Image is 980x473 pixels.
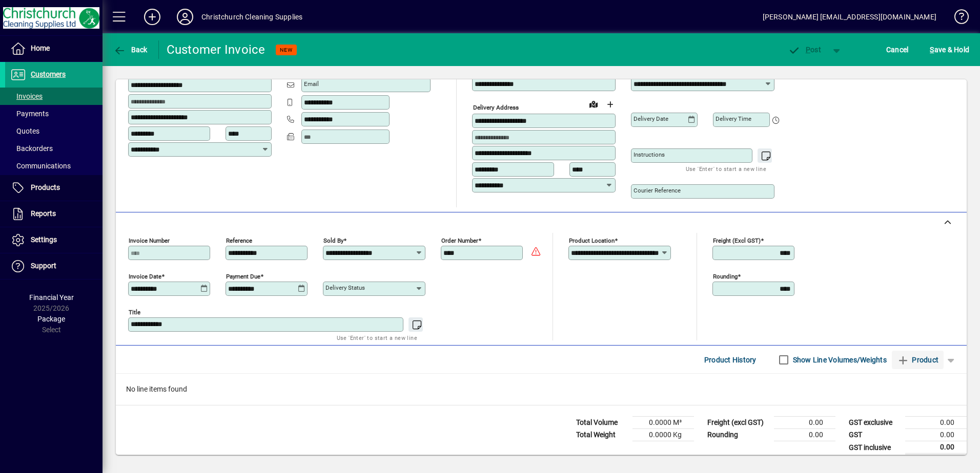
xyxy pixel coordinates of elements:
label: Show Line Volumes/Weights [791,355,887,365]
span: Customers [31,70,66,78]
span: Products [31,183,60,191]
span: P [806,46,810,54]
span: Financial Year [29,293,74,302]
span: Communications [10,162,71,170]
a: Reports [5,201,103,227]
mat-hint: Use 'Enter' to start a new line [686,163,766,175]
mat-label: Delivery time [716,115,751,122]
mat-label: Sold by [323,237,343,244]
span: Back [113,46,148,54]
button: Choose address [602,96,618,113]
app-page-header-button: Back [103,40,159,59]
span: Product [897,352,938,368]
a: Knowledge Base [947,2,967,35]
mat-label: Product location [569,237,615,244]
button: Product [892,351,944,369]
button: Cancel [884,40,911,59]
span: Quotes [10,127,39,135]
a: Products [5,175,103,201]
button: Product History [700,351,761,369]
span: Reports [31,209,56,218]
button: Post [783,40,826,59]
span: Payments [10,110,49,118]
div: No line items found [116,374,967,405]
mat-label: Delivery status [325,284,365,291]
a: Quotes [5,122,103,140]
mat-label: Instructions [634,151,665,158]
span: S [930,46,934,54]
mat-hint: Use 'Enter' to start a new line [337,332,417,343]
span: NEW [280,47,293,53]
div: [PERSON_NAME] [EMAIL_ADDRESS][DOMAIN_NAME] [763,9,936,25]
span: ost [788,46,821,54]
a: Invoices [5,88,103,105]
td: 0.00 [905,429,967,441]
button: Back [111,40,150,59]
div: Customer Invoice [167,41,266,58]
td: 0.00 [774,417,835,429]
mat-label: Reference [226,237,252,244]
td: Total Weight [571,429,632,441]
td: Total Volume [571,417,632,429]
span: ave & Hold [930,41,969,58]
a: Communications [5,157,103,175]
td: 0.00 [905,441,967,454]
mat-label: Courier Reference [634,187,681,194]
td: 0.0000 M³ [632,417,694,429]
span: Package [37,315,65,323]
td: Freight (excl GST) [702,417,774,429]
td: 0.0000 Kg [632,429,694,441]
mat-label: Title [129,309,140,316]
span: Invoices [10,92,43,100]
button: Add [136,8,169,26]
td: GST [844,429,905,441]
td: 0.00 [774,429,835,441]
a: Payments [5,105,103,122]
a: View on map [585,96,602,112]
a: Support [5,253,103,279]
button: Save & Hold [927,40,972,59]
span: Product History [704,352,757,368]
a: Home [5,36,103,61]
td: Rounding [702,429,774,441]
button: Profile [169,8,201,26]
td: 0.00 [905,417,967,429]
td: GST exclusive [844,417,905,429]
span: Settings [31,235,57,244]
a: Backorders [5,140,103,157]
span: Support [31,262,56,270]
a: Settings [5,227,103,253]
mat-label: Delivery date [634,115,668,122]
mat-label: Invoice number [129,237,170,244]
span: Cancel [886,41,909,58]
td: GST inclusive [844,441,905,454]
span: Home [31,44,50,52]
div: Christchurch Cleaning Supplies [201,9,302,25]
mat-label: Email [304,80,319,88]
mat-label: Invoice date [129,273,161,280]
mat-label: Freight (excl GST) [713,237,761,244]
mat-label: Order number [441,237,478,244]
span: Backorders [10,144,53,153]
mat-label: Payment due [226,273,260,280]
mat-label: Rounding [713,273,738,280]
